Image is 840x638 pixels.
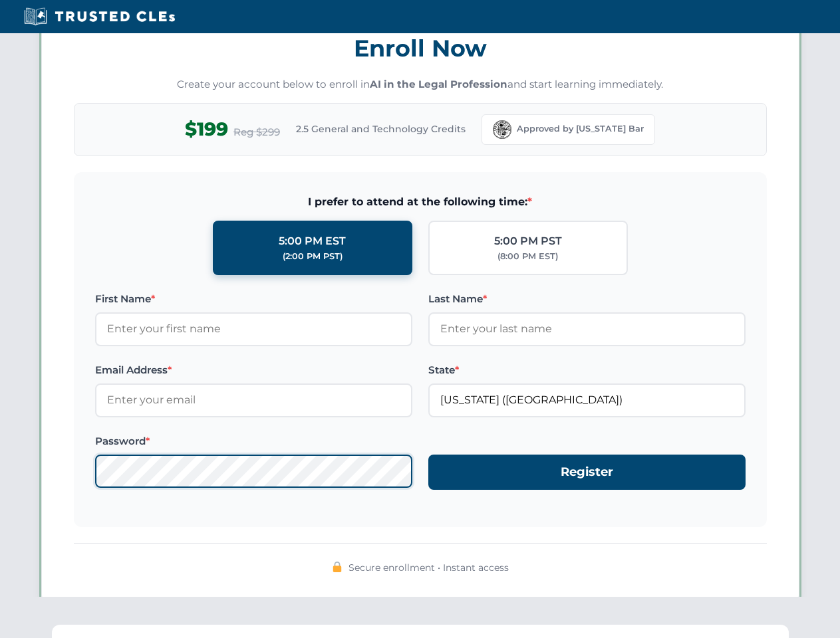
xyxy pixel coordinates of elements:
[428,362,746,378] label: State
[296,122,466,136] span: 2.5 General and Technology Credits
[95,291,412,307] label: First Name
[428,312,746,346] input: Enter your last name
[349,560,509,575] span: Secure enrollment • Instant access
[74,27,767,69] h3: Enroll Now
[517,122,644,136] span: Approved by [US_STATE] Bar
[279,233,346,250] div: 5:00 PM EST
[370,78,507,90] strong: AI in the Legal Profession
[233,124,280,140] span: Reg $299
[493,120,511,139] img: Florida Bar
[20,7,179,27] img: Trusted CLEs
[497,250,558,263] div: (8:00 PM EST)
[332,562,343,572] img: 🔒
[428,383,746,417] input: Florida (FL)
[95,362,412,378] label: Email Address
[95,312,412,346] input: Enter your first name
[494,233,562,250] div: 5:00 PM PST
[283,250,343,263] div: (2:00 PM PST)
[185,114,228,144] span: $199
[74,77,767,92] p: Create your account below to enroll in and start learning immediately.
[95,193,746,211] span: I prefer to attend at the following time:
[428,455,746,490] button: Register
[95,433,412,449] label: Password
[428,291,746,307] label: Last Name
[95,383,412,417] input: Enter your email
